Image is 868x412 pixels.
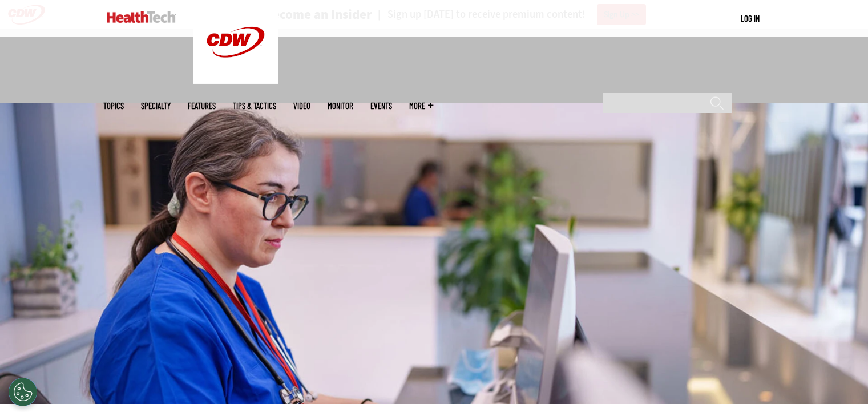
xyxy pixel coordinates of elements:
button: Open Preferences [9,378,37,406]
a: Tips & Tactics [233,102,276,110]
a: Features [188,102,216,110]
a: MonITor [328,102,353,110]
a: CDW [193,75,278,87]
div: Cookies Settings [9,378,37,406]
a: Log in [741,13,760,23]
span: Topics [103,102,124,110]
span: Specialty [141,102,171,110]
div: User menu [741,13,760,25]
img: Home [107,11,176,23]
a: Events [370,102,392,110]
span: More [409,102,433,110]
a: Video [293,102,310,110]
